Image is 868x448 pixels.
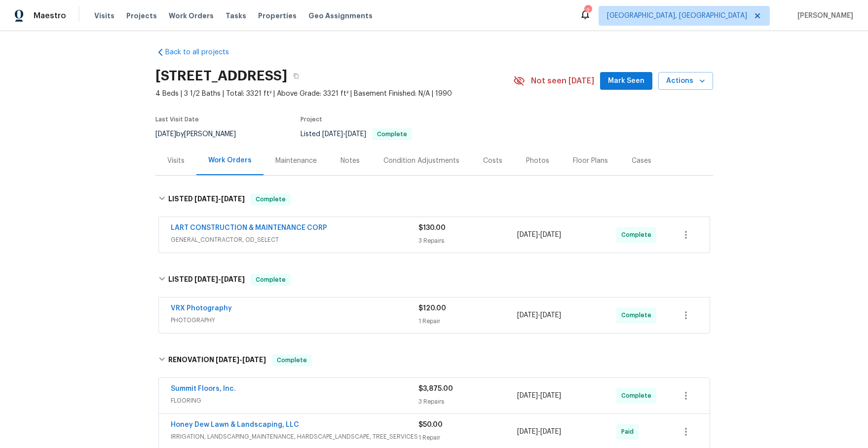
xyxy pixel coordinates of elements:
span: - [322,131,366,138]
div: 2 [584,6,591,16]
button: Actions [658,72,713,90]
div: Floor Plans [573,156,608,166]
div: Notes [340,156,360,166]
div: LISTED [DATE]-[DATE]Complete [155,184,713,215]
span: [DATE] [517,392,538,399]
span: [DATE] [221,195,245,202]
div: by [PERSON_NAME] [155,128,248,140]
span: - [216,356,266,363]
h6: LISTED [168,193,245,205]
span: [DATE] [221,276,245,283]
a: LART CONSTRUCTION & MAINTENANCE CORP [171,224,327,231]
span: FLOORING [171,396,418,406]
div: Visits [167,156,185,166]
span: Not seen [DATE] [531,76,594,86]
h2: [STREET_ADDRESS] [155,71,287,81]
span: $50.00 [418,421,443,428]
a: Back to all projects [155,47,250,57]
span: Complete [621,230,655,240]
span: Complete [273,355,311,365]
span: [PERSON_NAME] [793,11,853,21]
span: $120.00 [418,305,446,312]
div: 1 Repair [418,316,518,326]
span: [DATE] [540,392,561,399]
span: [DATE] [517,428,538,435]
span: - [194,276,245,283]
span: Properties [258,11,297,21]
div: LISTED [DATE]-[DATE]Complete [155,264,713,296]
span: - [517,230,561,240]
span: Complete [621,310,655,320]
span: Project [301,116,322,122]
div: 3 Repairs [418,236,518,246]
span: [DATE] [345,131,366,138]
span: [DATE] [540,312,561,319]
span: Paid [621,427,638,437]
button: Mark Seen [600,72,652,90]
span: [DATE] [242,356,266,363]
span: - [194,195,245,202]
span: [DATE] [155,131,176,138]
span: [DATE] [517,231,538,238]
span: Complete [252,275,290,285]
span: Actions [666,75,705,87]
span: Projects [126,11,157,21]
div: Work Orders [208,155,252,165]
span: [DATE] [540,428,561,435]
span: Last Visit Date [155,116,199,122]
h6: RENOVATION [168,354,266,366]
span: [GEOGRAPHIC_DATA], [GEOGRAPHIC_DATA] [607,11,747,21]
span: Complete [621,391,655,401]
div: Condition Adjustments [383,156,459,166]
span: [DATE] [194,276,218,283]
span: - [517,391,561,401]
span: - [517,310,561,320]
button: Copy Address [287,67,305,85]
div: Costs [483,156,502,166]
span: Visits [94,11,114,21]
span: Maestro [34,11,66,21]
span: Complete [373,131,411,137]
div: Photos [526,156,549,166]
span: - [517,427,561,437]
span: [DATE] [540,231,561,238]
div: Maintenance [275,156,317,166]
span: Mark Seen [608,75,644,87]
span: PHOTOGRAPHY [171,315,418,325]
span: Work Orders [169,11,214,21]
span: [DATE] [194,195,218,202]
div: 1 Repair [418,433,518,443]
span: [DATE] [322,131,343,138]
div: 3 Repairs [418,397,518,407]
a: Honey Dew Lawn & Landscaping, LLC [171,421,299,428]
span: Tasks [226,12,246,19]
span: [DATE] [216,356,239,363]
span: $130.00 [418,224,446,231]
span: GENERAL_CONTRACTOR, OD_SELECT [171,235,418,245]
span: [DATE] [517,312,538,319]
span: Listed [301,131,412,138]
div: Cases [632,156,651,166]
span: 4 Beds | 3 1/2 Baths | Total: 3321 ft² | Above Grade: 3321 ft² | Basement Finished: N/A | 1990 [155,89,513,99]
span: Geo Assignments [308,11,373,21]
div: RENOVATION [DATE]-[DATE]Complete [155,344,713,376]
a: Summit Floors, Inc. [171,385,236,392]
span: $3,875.00 [418,385,453,392]
span: Complete [252,194,290,204]
a: VRX Photography [171,305,232,312]
h6: LISTED [168,274,245,286]
span: IRRIGATION, LANDSCAPING_MAINTENANCE, HARDSCAPE_LANDSCAPE, TREE_SERVICES [171,432,418,442]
